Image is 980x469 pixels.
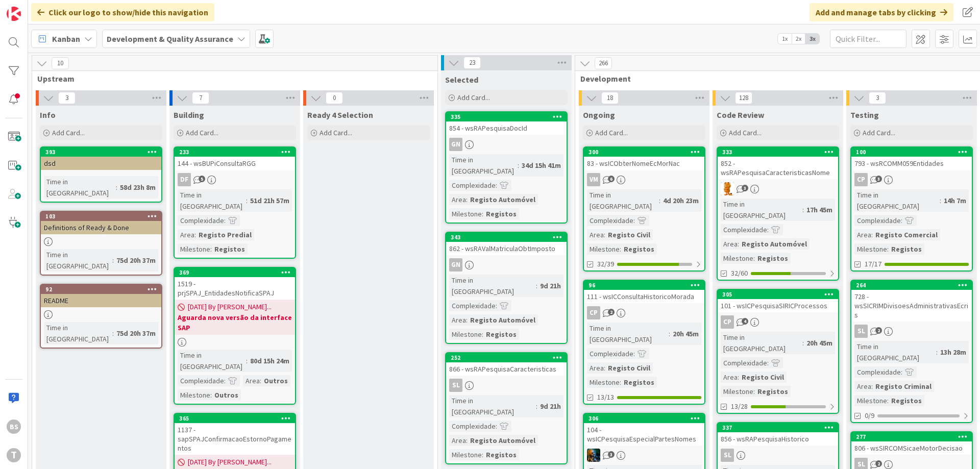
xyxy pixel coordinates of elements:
span: 3 [58,92,76,104]
span: : [659,195,660,206]
div: 277806 - wsSIRCOMSicaeMotorDecisao [851,432,972,455]
a: 333852 - wsRAPesquisaCaracteristicasNomeRLTime in [GEOGRAPHIC_DATA]:17h 45mComplexidade:Area:Regi... [717,146,839,281]
div: VM [584,173,704,186]
span: 0/9 [865,410,874,421]
div: 277 [856,433,972,440]
span: : [871,381,873,392]
a: 252866 - wsRAPesquisaCaracteristicasSLTime in [GEOGRAPHIC_DATA]:9d 21hComplexidade:Area:Registo A... [445,352,568,464]
b: Development & Quality Assurance [107,34,233,44]
div: Milestone [721,386,753,397]
div: Time in [GEOGRAPHIC_DATA] [178,189,246,212]
span: : [753,386,755,397]
div: 369 [175,268,295,277]
img: RL [721,182,734,195]
div: Registos [483,329,519,340]
div: 4d 20h 23m [660,195,701,206]
div: 75d 20h 37m [114,328,158,339]
a: 103Definitions of Ready & DoneTime in [GEOGRAPHIC_DATA]:75d 20h 37m [40,211,162,276]
div: Area [587,229,604,240]
div: 1519 - prjSPAJ_EntidadesNotificaSPAJ [175,277,295,300]
div: 306104 - wsICPesquisaEspecialPartesNomes [584,414,704,446]
div: Area [587,362,604,374]
div: JC [584,449,704,462]
div: BS [7,419,21,434]
input: Quick Filter... [830,30,906,48]
span: 4 [742,318,748,325]
span: : [112,328,114,339]
div: SL [449,379,462,392]
span: : [633,215,635,226]
span: [DATE] By [PERSON_NAME]... [188,457,272,467]
div: 337856 - wsRAPesquisaHistorico [718,423,838,446]
div: 393dsd [41,147,161,170]
div: Area [449,435,466,446]
div: 305 [722,291,838,298]
div: 264728 - wsSICRIMDivisoesAdministrativasEcris [851,281,972,322]
div: 92 [41,285,161,294]
div: Registos [889,243,924,255]
span: 3 [875,176,882,182]
div: 100793 - wsRCOMM059Entidades [851,147,972,170]
span: 13/28 [731,401,748,412]
div: 252 [451,354,567,361]
div: Area [449,194,466,205]
div: Registo Automóvel [468,314,538,326]
span: : [466,435,468,446]
div: 104 - wsICPesquisaEspecialPartesNomes [584,423,704,446]
span: 2 [875,460,882,467]
div: 854 - wsRAPesquisaDocId [446,121,567,135]
span: Selected [445,75,478,85]
div: 233 [175,147,295,157]
div: 333 [722,149,838,156]
div: 83 - wsICObterNomeEcMorNac [584,157,704,170]
div: Area [243,375,260,386]
div: 9d 21h [537,401,563,412]
div: Milestone [449,449,482,460]
div: 335 [446,112,567,121]
span: 18 [601,92,619,104]
span: : [633,348,635,359]
div: Milestone [587,377,620,388]
span: 7 [192,92,209,104]
span: : [767,224,769,235]
a: 305101 - wsICPesquisaSIRICProcessosCPTime in [GEOGRAPHIC_DATA]:20h 45mComplexidade:Area:Registo C... [717,289,839,414]
span: : [210,389,212,401]
div: 100 [851,147,972,157]
div: Registos [621,377,657,388]
div: Milestone [587,243,620,255]
span: : [604,229,605,240]
span: Ready 4 Selection [307,110,373,120]
span: 2x [792,34,805,44]
div: 856 - wsRAPesquisaHistorico [718,432,838,446]
div: 337 [722,424,838,431]
div: Complexidade [587,348,633,359]
div: Add and manage tabs by clicking [810,3,953,21]
span: : [802,337,804,349]
div: 393 [41,147,161,157]
span: : [901,366,902,378]
div: 264 [851,281,972,290]
div: Area [721,372,738,383]
div: 277 [851,432,972,441]
div: SL [446,379,567,392]
div: 343862 - wsRAValMatriculaObtImposto [446,233,567,255]
div: 305101 - wsICPesquisaSIRICProcessos [718,290,838,312]
span: : [116,182,117,193]
span: 32/39 [597,259,614,269]
b: Aguarda nova versão da interface SAP [178,312,292,333]
span: : [802,204,804,215]
span: : [620,243,621,255]
div: Complexidade [178,215,224,226]
span: : [482,208,483,219]
span: : [669,328,670,339]
span: : [260,375,261,386]
span: : [224,375,226,386]
div: 343 [451,234,567,241]
div: 264 [856,282,972,289]
div: Area [178,229,194,240]
a: 96111 - wsICConsultaHistoricoMoradaCPTime in [GEOGRAPHIC_DATA]:20h 45mComplexidade:Area:Registo C... [583,280,705,405]
div: 335854 - wsRAPesquisaDocId [446,112,567,135]
div: 14h 7m [941,195,969,206]
div: Registos [755,386,791,397]
span: 0 [326,92,343,104]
